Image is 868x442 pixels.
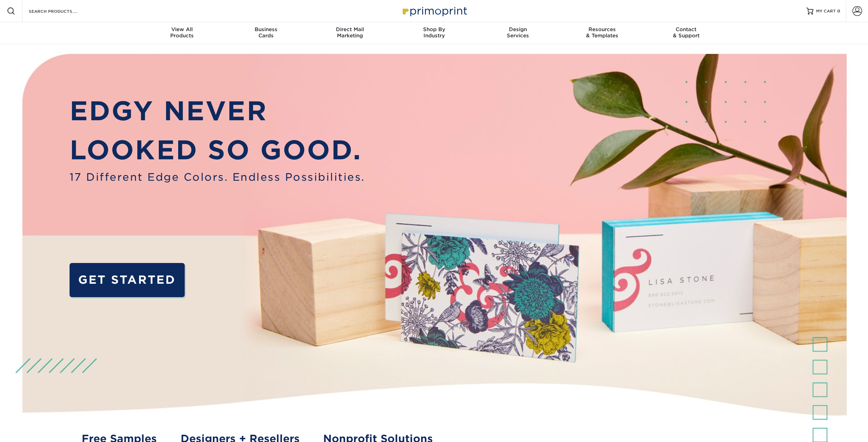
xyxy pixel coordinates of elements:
[644,26,728,39] div: & Support
[816,8,836,14] span: MY CART
[224,26,308,32] span: Business
[70,92,365,131] p: EDGY NEVER
[644,26,728,32] span: Contact
[308,26,392,39] div: Marketing
[392,26,476,39] div: Industry
[476,26,560,39] div: Services
[140,22,224,44] a: View AllProducts
[400,3,469,18] img: Primoprint
[308,26,392,32] span: Direct Mail
[70,169,365,185] span: 17 Different Edge Colors. Endless Possibilities.
[560,26,644,39] div: & Templates
[70,263,185,297] a: GET STARTED
[392,22,476,44] a: Shop ByIndustry
[70,131,365,170] p: LOOKED SO GOOD.
[308,22,392,44] a: Direct MailMarketing
[476,26,560,32] span: Design
[476,22,560,44] a: DesignServices
[560,22,644,44] a: Resources& Templates
[224,22,308,44] a: BusinessCards
[837,9,840,13] span: 0
[140,26,224,39] div: Products
[28,7,95,15] input: SEARCH PRODUCTS.....
[644,22,728,44] a: Contact& Support
[560,26,644,32] span: Resources
[224,26,308,39] div: Cards
[392,26,476,32] span: Shop By
[140,26,224,32] span: View All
